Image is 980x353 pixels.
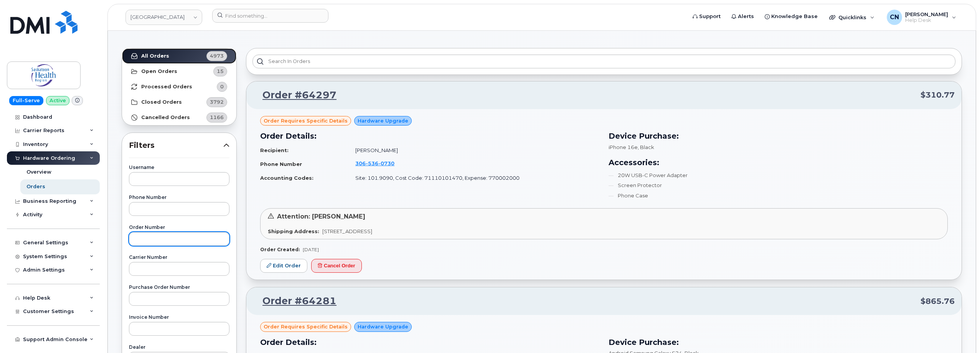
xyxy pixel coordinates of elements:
input: Find something... [212,9,328,23]
iframe: Messenger Launcher [947,320,974,347]
td: [PERSON_NAME] [348,144,599,157]
strong: Open Orders [141,68,177,75]
span: Order requires Specific details [264,117,348,124]
span: Support [699,13,721,20]
label: Carrier Number [129,255,229,260]
strong: Recipient: [260,147,289,153]
span: Order requires Specific details [264,323,348,330]
li: Phone Case [609,192,948,199]
span: , Black [638,144,654,150]
span: iPhone 16e [609,144,638,150]
span: [PERSON_NAME] [905,11,948,17]
a: Cancelled Orders1166 [122,110,236,125]
strong: Closed Orders [141,99,182,105]
span: 536 [366,160,378,166]
div: Quicklinks [824,10,880,25]
a: Support [687,9,726,24]
label: Invoice Number [129,315,229,320]
label: Dealer [129,345,229,350]
button: Cancel Order [311,259,362,273]
span: 4973 [210,52,224,60]
span: 0730 [378,160,394,166]
span: Knowledge Base [771,13,818,20]
span: Help Desk [905,17,948,23]
a: Alerts [726,9,759,24]
span: [DATE] [303,247,319,252]
span: Alerts [738,13,754,20]
span: 3792 [210,98,224,106]
strong: Order Created: [260,247,300,252]
strong: Phone Number [260,161,302,167]
h3: Accessories: [609,157,948,168]
a: Processed Orders0 [122,79,236,94]
a: 3065360730 [355,160,404,166]
span: Filters [129,140,223,151]
label: Phone Number [129,195,229,200]
label: Username [129,165,229,170]
label: Order Number [129,225,229,230]
span: Hardware Upgrade [358,117,408,124]
span: 1166 [210,114,224,121]
strong: All Orders [141,53,169,59]
a: Saskatoon Health Region [125,10,202,25]
a: Open Orders15 [122,64,236,79]
div: Connor Nguyen [881,10,962,25]
span: Quicklinks [838,14,866,20]
span: 306 [355,160,394,166]
h3: Device Purchase: [609,130,948,142]
strong: Cancelled Orders [141,114,190,121]
li: 20W USB-C Power Adapter [609,172,948,179]
span: Attention: [PERSON_NAME] [277,213,365,220]
span: $310.77 [921,89,955,101]
h3: Order Details: [260,336,599,348]
a: All Orders4973 [122,48,236,64]
strong: Processed Orders [141,84,192,90]
input: Search in orders [252,55,955,68]
label: Purchase Order Number [129,285,229,290]
a: Knowledge Base [759,9,823,24]
span: [STREET_ADDRESS] [322,228,372,234]
a: Edit Order [260,259,307,273]
span: Hardware Upgrade [358,323,408,330]
h3: Order Details: [260,130,599,142]
a: Order #64281 [253,294,337,308]
h3: Device Purchase: [609,336,948,348]
span: 0 [220,83,224,90]
a: Order #64297 [253,88,337,102]
span: 15 [217,68,224,75]
li: Screen Protector [609,182,948,189]
td: Site: 101.9090, Cost Code: 71110101470, Expense: 770002000 [348,171,599,185]
span: CN [890,13,899,22]
strong: Shipping Address: [268,228,319,234]
span: $865.76 [921,296,955,307]
strong: Accounting Codes: [260,175,313,181]
a: Closed Orders3792 [122,94,236,110]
